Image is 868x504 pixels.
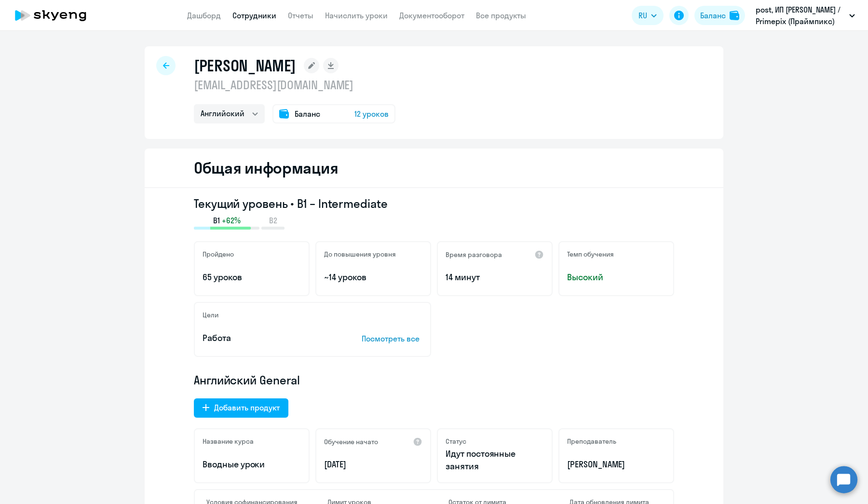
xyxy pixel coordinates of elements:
p: [EMAIL_ADDRESS][DOMAIN_NAME] [194,77,395,93]
span: Высокий [567,271,665,284]
button: post, ИП [PERSON_NAME] / Primepix (Праймпикс) [751,4,860,27]
span: +62% [222,215,241,226]
span: Английский General [194,372,300,388]
p: [PERSON_NAME] [567,458,665,471]
h5: Преподаватель [567,437,616,446]
p: Работа [203,332,332,344]
button: Балансbalance [694,6,745,25]
p: [DATE] [324,458,422,471]
span: B1 [213,215,220,226]
p: 14 минут [446,271,544,284]
span: RU [638,10,647,21]
span: 12 уроков [354,108,389,120]
a: Начислить уроки [325,11,388,20]
a: Все продукты [476,11,526,20]
a: Отчеты [288,11,313,20]
div: Добавить продукт [214,402,280,413]
h5: До повышения уровня [324,250,396,259]
h5: Статус [446,437,466,446]
p: ~14 уроков [324,271,422,284]
button: RU [632,6,664,25]
h2: Общая информация [194,158,338,177]
button: Добавить продукт [194,398,288,418]
a: Документооборот [399,11,464,20]
h5: Обучение начато [324,437,378,446]
h5: Название курса [203,437,254,446]
div: Баланс [700,10,726,21]
p: 65 уроков [203,271,301,284]
h5: Цели [203,311,218,319]
span: Баланс [295,108,320,120]
img: balance [730,11,739,20]
h5: Время разговора [446,250,502,259]
a: Сотрудники [232,11,276,20]
p: post, ИП [PERSON_NAME] / Primepix (Праймпикс) [756,4,845,27]
p: Вводные уроки [203,458,301,471]
h1: [PERSON_NAME] [194,56,296,75]
a: Дашборд [187,11,221,20]
p: Посмотреть все [362,333,422,344]
h5: Темп обучения [567,250,614,259]
span: B2 [269,215,277,226]
h5: Пройдено [203,250,234,259]
p: Идут постоянные занятия [446,448,544,473]
h3: Текущий уровень • B1 – Intermediate [194,196,674,211]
